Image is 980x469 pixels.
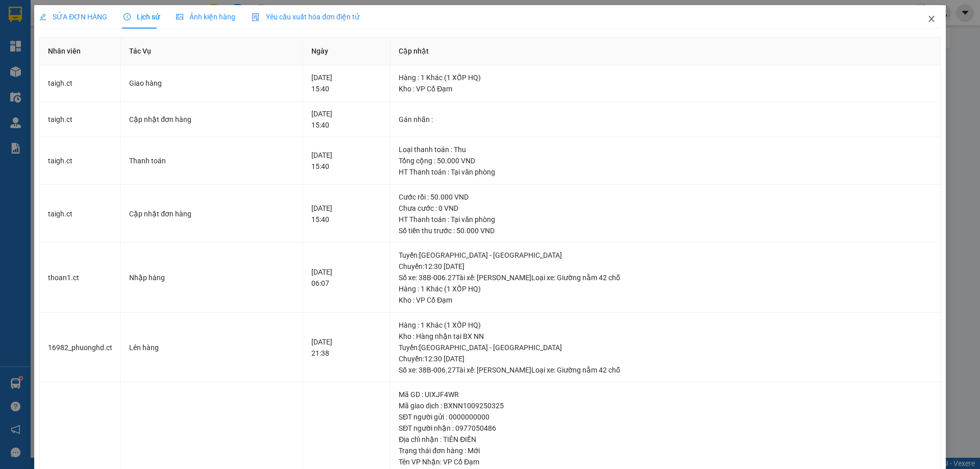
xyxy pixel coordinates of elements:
[124,13,160,21] span: Lịch sử
[399,114,932,125] div: Gán nhãn :
[129,208,295,219] div: Cập nhật đơn hàng
[40,137,121,185] td: taigh.ct
[399,203,932,214] div: Chưa cước : 0 VND
[311,72,382,94] div: [DATE] 15:40
[303,37,390,65] th: Ngày
[252,13,359,21] span: Yêu cầu xuất hóa đơn điện tử
[40,313,121,383] td: 16982_phuonghd.ct
[399,283,932,294] div: Hàng : 1 Khác (1 XỐP HQ)
[129,78,295,89] div: Giao hàng
[399,411,932,423] div: SĐT người gửi : 0000000000
[927,15,936,23] span: close
[40,102,121,138] td: taigh.ct
[399,191,932,203] div: Cước rồi : 50.000 VND
[176,13,183,20] span: picture
[311,336,382,359] div: [DATE] 21:38
[399,389,932,400] div: Mã GD : UIXJF4WR
[399,225,932,236] div: Số tiền thu trước : 50.000 VND
[39,13,46,20] span: edit
[40,37,121,65] th: Nhân viên
[311,108,382,131] div: [DATE] 15:40
[917,5,946,34] button: Close
[399,214,932,225] div: HT Thanh toán : Tại văn phòng
[399,144,932,155] div: Loại thanh toán : Thu
[399,319,932,331] div: Hàng : 1 Khác (1 XỐP HQ)
[311,266,382,289] div: [DATE] 06:07
[40,65,121,102] td: taigh.ct
[399,423,932,434] div: SĐT người nhận : 0977050486
[399,445,932,456] div: Trạng thái đơn hàng : Mới
[399,331,932,342] div: Kho : Hàng nhận tại BX NN
[121,37,303,65] th: Tác Vụ
[399,155,932,166] div: Tổng cộng : 50.000 VND
[129,272,295,283] div: Nhập hàng
[40,243,121,313] td: thoan1.ct
[390,37,941,65] th: Cập nhật
[176,13,235,21] span: Ảnh kiện hàng
[39,13,107,21] span: SỬA ĐƠN HÀNG
[399,434,932,445] div: Địa chỉ nhận : TIÊN ĐIỀN
[399,400,932,411] div: Mã giao dịch : BXNN1009250325
[399,342,932,376] div: Tuyến : [GEOGRAPHIC_DATA] - [GEOGRAPHIC_DATA] Chuyến: 12:30 [DATE] Số xe: 38B-006.27 Tài xế: [PER...
[129,155,295,166] div: Thanh toán
[311,150,382,172] div: [DATE] 15:40
[40,185,121,243] td: taigh.ct
[129,114,295,125] div: Cập nhật đơn hàng
[399,250,932,283] div: Tuyến : [GEOGRAPHIC_DATA] - [GEOGRAPHIC_DATA] Chuyến: 12:30 [DATE] Số xe: 38B-006.27 Tài xế: [PER...
[252,13,260,21] img: icon
[399,72,932,83] div: Hàng : 1 Khác (1 XỐP HQ)
[399,456,932,467] div: Tên VP Nhận: VP Cổ Đạm
[399,294,932,306] div: Kho : VP Cổ Đạm
[399,166,932,178] div: HT Thanh toán : Tại văn phòng
[399,83,932,94] div: Kho : VP Cổ Đạm
[129,342,295,353] div: Lên hàng
[124,13,131,20] span: clock-circle
[311,203,382,225] div: [DATE] 15:40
